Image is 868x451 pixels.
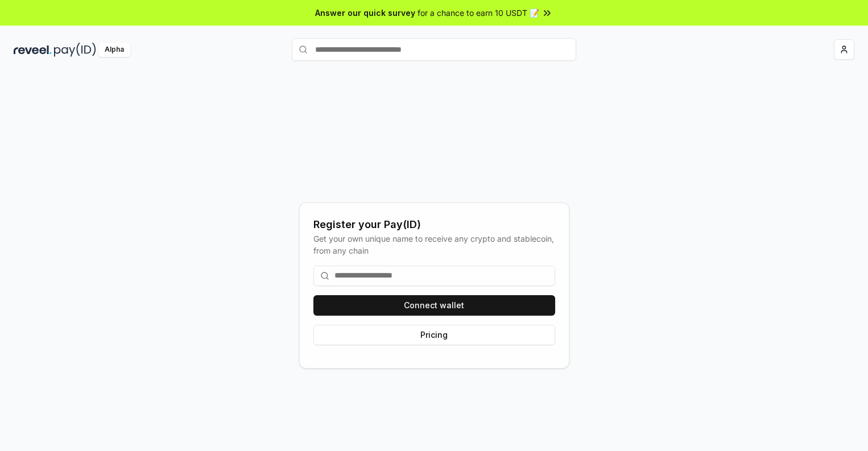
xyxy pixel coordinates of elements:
span: Answer our quick survey [315,7,415,19]
button: Pricing [313,325,555,345]
div: Get your own unique name to receive any crypto and stablecoin, from any chain [313,233,555,256]
button: Connect wallet [313,295,555,316]
img: pay_id [54,43,96,57]
div: Alpha [98,43,130,57]
div: Register your Pay(ID) [313,217,555,233]
span: for a chance to earn 10 USDT 📝 [418,7,539,19]
img: reveel_dark [14,43,52,57]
